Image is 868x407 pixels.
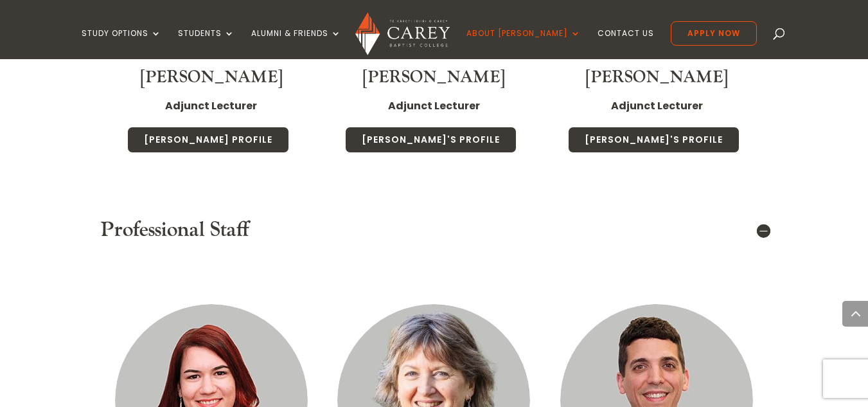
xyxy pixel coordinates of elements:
a: Students [178,29,235,59]
a: [PERSON_NAME]'s Profile [568,127,740,154]
a: Alumni & Friends [251,29,341,59]
strong: Adjunct Lecturer [611,98,703,113]
strong: Adjunct Lecturer [165,98,257,113]
a: Apply Now [671,21,757,46]
img: Carey Baptist College [355,12,450,55]
a: Study Options [82,29,161,59]
h5: Professional Staff [100,218,768,242]
a: Contact Us [598,29,654,59]
a: [PERSON_NAME] [140,66,283,88]
a: [PERSON_NAME]'s Profile [345,127,517,154]
a: [PERSON_NAME] [585,66,728,88]
a: [PERSON_NAME] Profile [127,127,289,154]
a: [PERSON_NAME] [362,66,505,88]
a: About [PERSON_NAME] [466,29,581,59]
strong: Adjunct Lecturer [388,98,480,113]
